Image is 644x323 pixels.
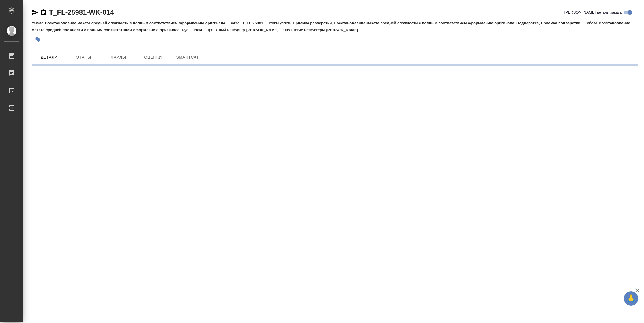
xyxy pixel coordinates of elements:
p: Этапы услуги [267,21,293,25]
button: Скопировать ссылку [40,9,47,16]
span: SmartCat [174,54,201,61]
p: [PERSON_NAME] [246,28,283,32]
span: Этапы [70,54,98,61]
button: 🙏 [624,291,638,306]
span: 🙏 [626,292,636,305]
span: Оценки [139,54,167,61]
p: T_FL-25981 [242,21,267,25]
button: Скопировать ссылку для ЯМессенджера [32,9,39,16]
p: Услуга [32,21,45,25]
span: Детали [35,54,63,61]
p: Работа [585,21,599,25]
p: Восстановление макета средней сложности с полным соответствием оформлению оригинала [45,21,229,25]
span: [PERSON_NAME] детали заказа [564,10,622,15]
p: Приемка разверстки, Восстановление макета средней сложности с полным соответствием оформлению ори... [293,21,585,25]
button: Добавить тэг [32,33,44,46]
p: Проектный менеджер [206,28,246,32]
span: Файлы [104,54,132,61]
p: Заказ: [230,21,242,25]
p: [PERSON_NAME] [326,28,362,32]
a: T_FL-25981-WK-014 [49,8,114,16]
p: Клиентские менеджеры [283,28,326,32]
